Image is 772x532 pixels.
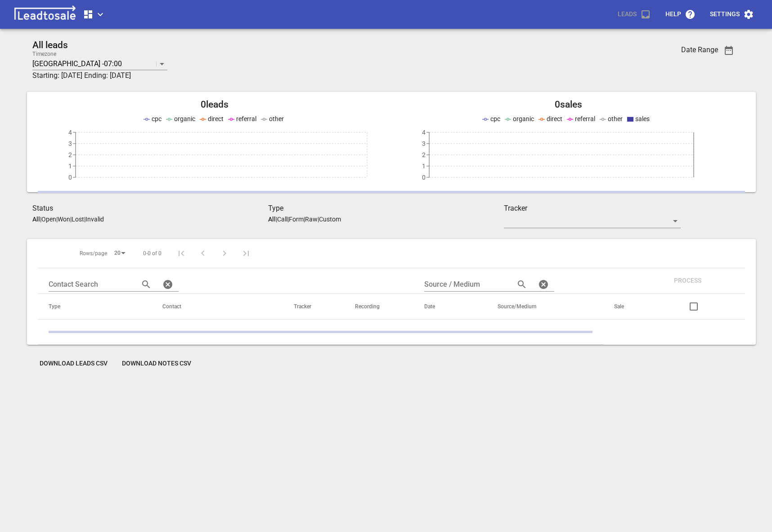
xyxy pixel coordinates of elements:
[422,151,426,158] tspan: 2
[152,115,162,122] span: cpc
[56,216,58,223] span: |
[413,294,487,320] th: Date
[422,140,426,147] tspan: 3
[268,203,504,214] h3: Type
[70,216,72,223] span: |
[143,250,162,257] span: 0-0 of 0
[152,294,283,320] th: Contact
[40,216,41,223] span: |
[32,40,622,51] h2: All leads
[289,216,304,223] p: Form
[269,115,284,122] span: other
[319,216,341,223] p: Custom
[174,115,195,122] span: organic
[276,216,277,223] span: |
[84,216,85,223] span: |
[504,203,681,214] h3: Tracker
[115,356,198,372] button: Download Notes CSV
[490,115,500,122] span: cpc
[513,115,534,122] span: organic
[58,216,70,223] p: Won
[32,356,115,372] button: Download Leads CSV
[391,99,745,110] h2: 0 sales
[236,115,256,122] span: referral
[68,151,72,158] tspan: 2
[32,203,268,214] h3: Status
[710,10,740,19] p: Settings
[547,115,562,122] span: direct
[38,99,391,110] h2: 0 leads
[603,294,656,320] th: Sale
[11,5,79,23] img: logo
[277,216,287,223] p: Call
[32,59,122,69] p: [GEOGRAPHIC_DATA] -07:00
[318,216,319,223] span: |
[344,294,413,320] th: Recording
[287,216,289,223] span: |
[681,45,718,54] h3: Date Range
[111,247,129,259] div: 20
[635,115,650,122] span: sales
[68,140,72,147] tspan: 3
[208,115,224,122] span: direct
[268,216,276,223] aside: All
[32,216,40,223] aside: All
[68,129,72,136] tspan: 4
[41,216,56,223] p: Open
[305,216,318,223] p: Raw
[422,162,426,170] tspan: 1
[283,294,344,320] th: Tracker
[40,359,108,368] span: Download Leads CSV
[608,115,623,122] span: other
[487,294,604,320] th: Source/Medium
[80,250,107,257] span: Rows/page
[665,10,681,19] p: Help
[32,70,622,81] h3: Starting: [DATE] Ending: [DATE]
[422,174,426,181] tspan: 0
[85,216,104,223] p: Invalid
[68,162,72,170] tspan: 1
[68,174,72,181] tspan: 0
[422,129,426,136] tspan: 4
[718,40,740,61] button: Date Range
[575,115,595,122] span: referral
[122,359,191,368] span: Download Notes CSV
[38,294,152,320] th: Type
[72,216,84,223] p: Lost
[304,216,305,223] span: |
[32,51,56,57] label: Timezone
